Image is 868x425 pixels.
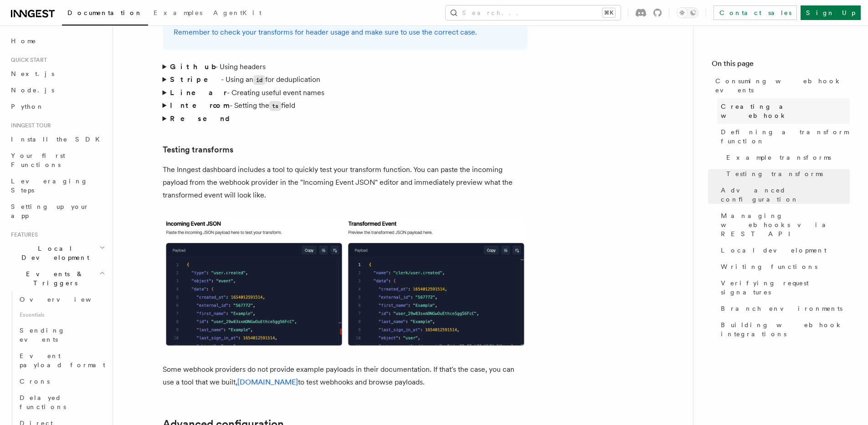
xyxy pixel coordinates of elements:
[7,66,107,82] a: Next.js
[7,82,107,98] a: Node.js
[721,246,827,255] span: Local development
[7,98,107,115] a: Python
[723,166,850,182] a: Testing transforms
[163,363,527,389] p: Some webhook providers do not provide example payloads in their documentation. If that's the case...
[446,5,621,20] button: Search...⌘K
[715,76,850,95] span: Consuming webhook events
[174,26,516,39] p: Remember to check your transforms for header usage and make sure to use the correct case.
[163,163,527,202] p: The Inngest dashboard includes a tool to quickly test your transform function. You can paste the ...
[20,394,66,410] span: Delayed functions
[170,114,237,123] strong: Resend
[677,7,699,18] button: Toggle dark mode
[7,244,99,262] span: Local Development
[163,61,527,73] summary: Github- Using headers
[253,75,265,85] code: id
[801,5,861,20] a: Sign Up
[163,143,233,156] a: Testing transforms
[16,348,107,373] a: Event payload format
[721,211,850,238] span: Managing webhooks via REST API
[721,186,850,204] span: Advanced configuration
[726,169,823,178] span: Testing transforms
[717,124,850,149] a: Defining a transform function
[7,240,107,266] button: Local Development
[20,352,105,369] span: Event payload format
[16,322,107,348] a: Sending events
[721,262,817,271] span: Writing functions
[7,269,99,288] span: Events & Triggers
[170,75,221,84] strong: Stripe
[717,98,850,124] a: Creating a webhook
[717,300,850,317] a: Branch environments
[170,62,215,71] strong: Github
[163,86,527,99] summary: Linear- Creating useful event names
[714,5,797,20] a: Contact sales
[717,207,850,242] a: Managing webhooks via REST API
[7,122,51,129] span: Inngest tour
[20,296,113,303] span: Overview
[163,73,527,86] summary: Stripe- Using anidfor deduplication
[20,378,50,385] span: Crons
[712,73,850,98] a: Consuming webhook events
[16,308,107,322] span: Essentials
[11,36,36,46] span: Home
[721,102,850,120] span: Creating a webhook
[11,136,105,143] span: Install the SDK
[16,291,107,308] a: Overview
[712,58,850,73] h4: On this page
[717,275,850,300] a: Verifying request signatures
[16,373,107,390] a: Crons
[7,56,47,64] span: Quick start
[163,112,527,125] summary: Resend
[721,304,842,313] span: Branch environments
[11,86,54,94] span: Node.js
[170,101,230,110] strong: Intercom
[148,3,208,25] a: Examples
[67,9,143,16] span: Documentation
[7,33,107,49] a: Home
[163,99,527,112] summary: Intercom- Setting thetsfield
[62,3,148,25] a: Documentation
[16,390,107,415] a: Delayed functions
[11,177,88,194] span: Leveraging Steps
[717,258,850,275] a: Writing functions
[11,152,65,168] span: Your first Functions
[237,378,298,386] a: [DOMAIN_NAME]
[20,327,65,343] span: Sending events
[7,231,38,238] span: Features
[7,266,107,291] button: Events & Triggers
[721,127,850,146] span: Defining a transform function
[170,88,227,97] strong: Linear
[213,9,262,16] span: AgentKit
[154,9,202,16] span: Examples
[11,203,89,219] span: Setting up your app
[163,216,527,348] img: Inngest dashboard transform testing
[717,182,850,207] a: Advanced configuration
[602,8,615,17] kbd: ⌘K
[726,153,831,162] span: Example transforms
[208,3,267,25] a: AgentKit
[269,101,281,111] code: ts
[717,317,850,342] a: Building webhook integrations
[7,147,107,173] a: Your first Functions
[721,320,850,339] span: Building webhook integrations
[11,103,44,110] span: Python
[7,198,107,224] a: Setting up your app
[723,149,850,166] a: Example transforms
[7,131,107,147] a: Install the SDK
[721,278,850,297] span: Verifying request signatures
[7,173,107,198] a: Leveraging Steps
[717,242,850,258] a: Local development
[11,70,54,77] span: Next.js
